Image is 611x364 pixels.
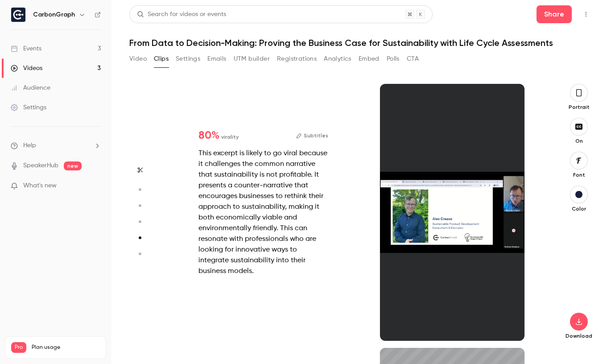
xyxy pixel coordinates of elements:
img: CarbonGraph [11,8,25,22]
p: On [565,137,593,145]
button: Subtitles [296,130,328,141]
h1: From Data to Decision-Making: Proving the Business Case for Sustainability with Life Cycle Assess... [129,37,593,48]
span: 80 % [198,130,219,141]
button: Clips [154,52,169,66]
div: Settings [11,103,46,112]
h6: CarbonGraph [33,10,75,19]
iframe: Noticeable Trigger [90,182,101,190]
span: virality [221,133,239,141]
span: What's new [23,181,57,190]
button: UTM builder [234,52,270,66]
span: Help [23,141,36,150]
button: Embed [359,52,380,66]
div: Events [11,44,41,53]
button: Top Bar Actions [579,7,593,21]
div: Videos [11,64,42,73]
p: Portrait [565,103,593,111]
button: Emails [207,52,226,66]
p: Color [565,205,593,212]
p: Download [565,332,593,339]
button: Video [129,52,147,66]
p: Font [565,171,593,178]
span: Plan usage [32,344,100,351]
a: SpeakerHub [23,161,58,170]
button: CTA [407,52,419,66]
div: This excerpt is likely to go viral because it challenges the common narrative that sustainability... [198,148,328,277]
li: help-dropdown-opener [11,141,101,150]
button: Share [537,5,572,23]
button: Settings [176,52,200,66]
span: Pro [11,342,26,353]
button: Registrations [277,52,317,66]
button: Polls [387,52,400,66]
div: Search for videos or events [137,10,226,19]
button: Analytics [324,52,351,66]
div: Audience [11,83,50,92]
span: new [64,161,82,170]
